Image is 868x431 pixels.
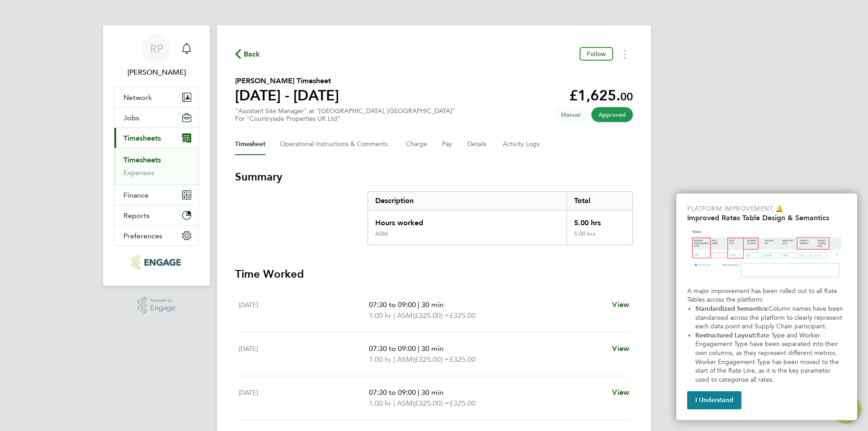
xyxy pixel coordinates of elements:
[687,287,846,304] p: A major improvement has been rolled out to all Rate Tables across the platform:
[123,156,161,164] a: Timesheets
[421,344,443,353] span: 30 min
[687,204,846,213] p: Platform Improvement 🔔
[369,344,416,353] span: 07:30 to 09:00
[123,191,149,199] span: Finance
[695,305,769,313] strong: Standardized Semantics:
[235,86,339,104] h1: [DATE] - [DATE]
[612,344,629,353] span: View
[114,34,199,78] a: Go to account details
[449,311,476,320] span: £325.00
[397,310,413,321] span: ASM
[235,133,265,155] button: Timesheet
[620,90,633,103] span: 00
[150,304,175,312] span: Engage
[695,332,841,384] span: Rate Type and Worker Engagement Type have been separated into their own columns, as they represen...
[467,133,488,155] button: Details
[150,43,163,55] span: RP
[413,355,449,364] span: (£325.00) =
[235,107,455,123] div: "Assistant Site Manager" at "[GEOGRAPHIC_DATA], [GEOGRAPHIC_DATA]"
[503,133,541,155] button: Activity Logs
[566,210,632,230] div: 5.00 hrs
[114,67,199,78] span: Remy Pritchard
[676,194,857,420] div: Improved Rate Table Semantics
[123,232,162,240] span: Preferences
[413,399,449,407] span: (£325.00) =
[591,107,633,122] span: This timesheet has been approved.
[418,300,420,309] span: |
[418,344,420,353] span: |
[123,211,150,220] span: Reports
[123,114,139,122] span: Jobs
[421,300,443,309] span: 30 min
[393,399,395,407] span: |
[123,93,152,102] span: Network
[413,311,449,320] span: (£325.00) =
[421,388,443,397] span: 30 min
[368,210,566,230] div: Hours worked
[368,191,633,245] div: Summary
[569,87,633,104] app-decimal: £1,625.
[442,133,453,155] button: Pay
[449,355,476,364] span: £325.00
[368,192,566,210] div: Description
[566,230,632,245] div: 5.00 hrs
[235,76,339,86] h2: [PERSON_NAME] Timesheet
[449,399,476,407] span: £325.00
[393,355,395,364] span: |
[132,255,180,270] img: pcrnet-logo-retina.png
[418,388,420,397] span: |
[244,49,260,60] span: Back
[397,398,413,409] span: ASM
[375,230,388,237] div: ASM
[235,170,633,184] h3: Summary
[397,354,413,365] span: ASM
[114,255,199,270] a: Go to home page
[280,133,392,155] button: Operational Instructions & Comments
[369,399,392,407] span: 1.00 hr
[612,388,629,397] span: View
[150,297,175,304] span: Powered by
[695,305,845,330] span: Column names have been standarised across the platform to clearly represent each data point and S...
[239,299,369,321] div: [DATE]
[566,192,632,210] div: Total
[406,133,428,155] button: Charge
[103,25,210,286] nav: Main navigation
[369,355,392,364] span: 1.00 hr
[687,391,741,409] button: I Understand
[369,388,416,397] span: 07:30 to 09:00
[239,387,369,409] div: [DATE]
[123,168,154,177] a: Expenses
[369,311,392,320] span: 1.00 hr
[235,115,455,123] div: For "Countryside Properties UK Ltd"
[695,332,756,339] strong: Restructured Layout:
[123,134,161,142] span: Timesheets
[617,47,633,61] button: Timesheets Menu
[687,226,846,283] img: Updated Rates Table Design & Semantics
[587,50,606,58] span: Follow
[393,311,395,320] span: |
[687,213,846,222] h2: Improved Rates Table Design & Semantics
[235,267,633,281] h3: Time Worked
[612,300,629,309] span: View
[369,300,416,309] span: 07:30 to 09:00
[239,343,369,365] div: [DATE]
[554,107,588,122] span: This timesheet was manually created.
